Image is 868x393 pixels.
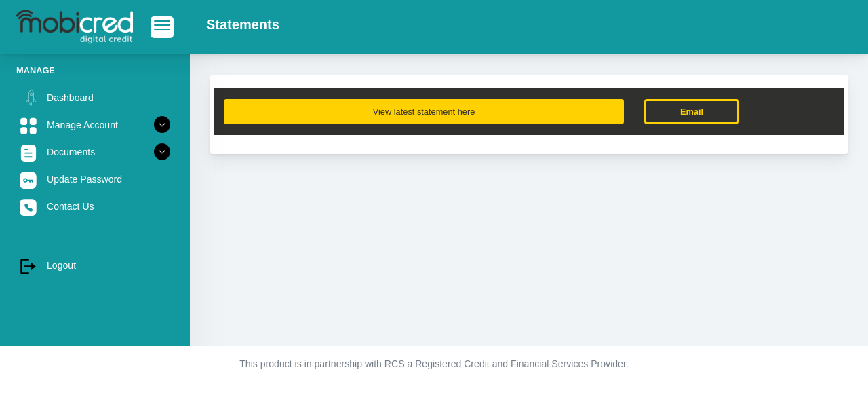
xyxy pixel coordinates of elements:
[16,85,174,111] a: Dashboard
[224,99,624,124] button: View latest statement here
[16,193,174,219] a: Contact Us
[16,112,174,138] a: Manage Account
[206,16,279,33] h2: Statements
[16,139,174,165] a: Documents
[16,252,174,278] a: Logout
[644,99,739,124] a: Email
[16,64,174,77] li: Manage
[16,10,133,44] img: logo-mobicred.svg
[58,357,810,371] p: This product is in partnership with RCS a Registered Credit and Financial Services Provider.
[16,166,174,192] a: Update Password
